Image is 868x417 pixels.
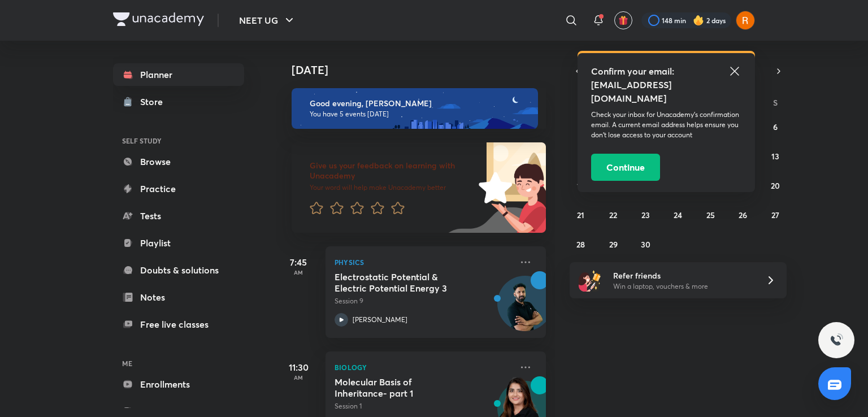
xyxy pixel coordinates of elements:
button: September 21, 2025 [572,206,590,224]
button: September 25, 2025 [701,206,719,224]
abbr: September 14, 2025 [577,180,585,191]
a: Playlist [113,232,244,254]
button: September 28, 2025 [572,235,590,253]
button: September 6, 2025 [766,118,784,136]
a: Company Logo [113,12,204,29]
p: [PERSON_NAME] [353,315,407,325]
abbr: September 22, 2025 [609,210,617,220]
button: avatar [614,11,632,29]
abbr: September 26, 2025 [739,210,747,220]
abbr: September 13, 2025 [771,151,779,162]
abbr: September 24, 2025 [674,210,682,220]
p: Session 9 [335,296,512,306]
button: Continue [591,154,660,181]
img: Avatar [498,282,552,336]
button: September 20, 2025 [766,176,784,194]
h5: [EMAIL_ADDRESS][DOMAIN_NAME] [591,78,741,105]
p: Check your inbox for Unacademy’s confirmation email. A current email address helps ensure you don... [591,110,741,140]
p: Win a laptop, vouchers & more [613,281,752,292]
h4: [DATE] [292,63,557,77]
img: evening [292,88,538,129]
h5: Confirm your email: [591,64,741,78]
a: Planner [113,63,244,86]
button: September 14, 2025 [572,176,590,194]
a: Practice [113,177,244,200]
button: September 24, 2025 [669,206,687,224]
h6: Refer friends [613,270,752,281]
button: September 13, 2025 [766,147,784,165]
h5: 11:30 [276,360,321,374]
a: Enrollments [113,373,244,396]
img: streak [693,15,704,26]
a: Browse [113,150,244,173]
img: Aliya Fatima [736,11,755,30]
button: September 26, 2025 [734,206,752,224]
abbr: Saturday [773,97,778,108]
abbr: September 25, 2025 [706,210,715,220]
button: September 22, 2025 [604,206,622,224]
h6: Give us your feedback on learning with Unacademy [310,160,475,181]
a: Tests [113,205,244,227]
p: AM [276,374,321,381]
img: feedback_image [440,142,546,233]
a: Free live classes [113,313,244,336]
h5: Molecular Basis of Inheritance- part 1 [335,376,475,399]
img: Company Logo [113,12,204,26]
abbr: September 20, 2025 [771,180,780,191]
h6: Good evening, [PERSON_NAME] [310,98,528,108]
p: Session 1 [335,401,512,411]
button: NEET UG [232,9,303,32]
button: September 30, 2025 [637,235,655,253]
a: Store [113,90,244,113]
button: September 27, 2025 [766,206,784,224]
img: referral [579,269,601,292]
abbr: September 29, 2025 [609,239,618,250]
h5: Electrostatic Potential & Electric Potential Energy 3 [335,271,475,294]
abbr: September 28, 2025 [576,239,585,250]
button: September 23, 2025 [637,206,655,224]
h6: ME [113,354,244,373]
p: AM [276,269,321,276]
img: avatar [618,15,628,25]
button: September 7, 2025 [572,147,590,165]
abbr: September 21, 2025 [577,210,584,220]
abbr: September 27, 2025 [771,210,779,220]
abbr: September 30, 2025 [641,239,650,250]
h6: SELF STUDY [113,131,244,150]
p: Your word will help make Unacademy better [310,183,475,192]
p: Physics [335,255,512,269]
abbr: September 23, 2025 [641,210,650,220]
p: Biology [335,360,512,374]
a: Notes [113,286,244,309]
img: ttu [830,333,843,347]
p: You have 5 events [DATE] [310,110,528,119]
div: Store [140,95,170,108]
abbr: September 6, 2025 [773,121,778,132]
a: Doubts & solutions [113,259,244,281]
button: September 29, 2025 [604,235,622,253]
h5: 7:45 [276,255,321,269]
